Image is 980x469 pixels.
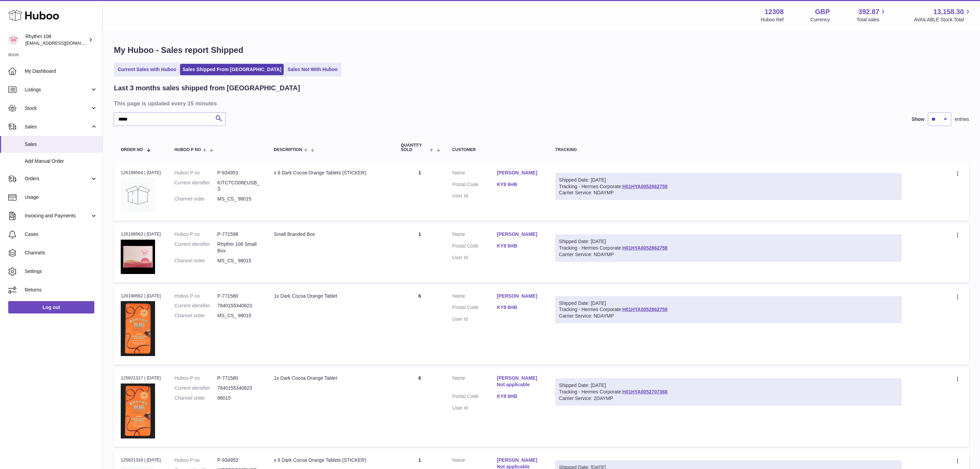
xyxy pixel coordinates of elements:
[559,382,898,389] div: Shipped Date: [DATE]
[121,170,161,176] div: 126198564 | [DATE]
[394,163,446,221] td: 1
[25,105,90,112] span: Stock
[858,7,879,16] span: 392.87
[857,7,887,23] a: 392.87 Total sales
[175,395,217,401] dt: Channel order
[121,231,161,237] div: 126198563 | [DATE]
[121,293,161,299] div: 126198562 | [DATE]
[175,293,217,299] dt: Huboo P no
[622,184,668,189] a: H01HYA0052862758
[933,7,964,16] span: 13,158.30
[217,231,260,238] dd: P-771598
[25,231,97,238] span: Cases
[555,173,901,200] div: Tracking - Hermes Corporate:
[497,393,542,400] a: KY8 6HB
[217,293,260,299] dd: P-771580
[285,64,340,75] a: Sales Not With Huboo
[8,301,94,313] a: Log out
[175,312,217,319] dt: Channel order
[25,250,97,256] span: Channels
[452,170,497,178] dt: Name
[121,240,155,274] img: 123081684747209.jpg
[955,116,969,123] span: entries
[175,258,217,264] dt: Channel order
[217,457,260,464] dd: P-934953
[217,375,260,381] dd: P-771580
[452,254,497,261] dt: User Id
[555,378,901,405] div: Tracking - Hermes Corporate:
[217,302,260,309] dd: 7640155340823
[452,293,497,301] dt: Name
[217,258,260,264] dd: MS_CS_ 98015
[452,193,497,199] dt: User Id
[175,457,217,464] dt: Huboo P no
[114,45,969,56] h1: My Huboo - Sales report Shipped
[394,368,446,447] td: 6
[555,235,901,262] div: Tracking - Hermes Corporate:
[559,190,898,196] div: Carrier Service: NDAYMP
[914,16,972,23] span: AVAILABLE Stock Total
[25,124,90,130] span: Sales
[121,301,155,356] img: 123081684745933.JPG
[114,83,300,93] h2: Last 3 months sales shipped from [GEOGRAPHIC_DATA]
[121,457,161,463] div: 125821316 | [DATE]
[815,7,830,16] strong: GBP
[115,64,179,75] a: Current Sales with Huboo
[857,16,887,23] span: Total sales
[555,296,901,323] div: Tracking - Hermes Corporate:
[121,148,143,152] span: Order No
[559,251,898,258] div: Carrier Service: NDAYMP
[25,175,90,182] span: Orders
[25,68,97,75] span: My Dashboard
[175,196,217,202] dt: Channel order
[452,393,497,401] dt: Postal Code
[217,385,260,391] dd: 7640155340823
[452,231,497,239] dt: Name
[274,293,387,299] div: 1x Dark Cocoa Orange Tablet
[452,304,497,312] dt: Postal Code
[559,238,898,245] div: Shipped Date: [DATE]
[452,243,497,251] dt: Postal Code
[622,245,668,251] a: H01HYA0052862758
[217,196,260,202] dd: MS_CS_ 98015
[217,241,260,254] dd: Rhythm 108 Small Box
[497,170,542,176] a: [PERSON_NAME]
[274,457,387,464] div: x 6 Dark Cocoa Orange Tablets (STICKER)
[497,181,542,188] a: KY8 6HB
[559,177,898,183] div: Shipped Date: [DATE]
[114,100,967,107] h3: This page is updated every 15 minutes
[914,7,972,23] a: 13,158.30 AVAILABLE Stock Total
[175,231,217,238] dt: Huboo P no
[175,170,217,176] dt: Huboo P no
[175,241,217,254] dt: Current identifier
[559,395,898,402] div: Carrier Service: 2DAYMP
[121,178,155,212] img: no-photo.jpg
[761,16,784,23] div: Huboo Ref
[274,231,387,238] div: Small Branded Box
[497,375,542,388] a: [PERSON_NAME] Not applicable
[452,405,497,411] dt: User Id
[274,170,387,176] div: x 6 Dark Cocoa Orange Tablets (STICKER)
[175,385,217,391] dt: Current identifier
[175,302,217,309] dt: Current identifier
[25,141,97,148] span: Sales
[8,35,19,45] img: orders@rhythm108.com
[25,287,97,293] span: Returns
[121,384,155,438] img: 123081684745933.JPG
[497,231,542,238] a: [PERSON_NAME]
[555,148,901,152] div: Tracking
[452,181,497,190] dt: Postal Code
[912,116,924,123] label: Show
[25,158,97,164] span: Add Manual Order
[217,170,260,176] dd: P-934953
[25,87,90,93] span: Listings
[559,313,898,319] div: Carrier Service: NDAYMP
[25,268,97,275] span: Settings
[274,148,302,152] span: Description
[765,7,784,16] strong: 12308
[175,180,217,193] dt: Current identifier
[180,64,284,75] a: Sales Shipped From [GEOGRAPHIC_DATA]
[622,389,668,394] a: H01HYA0052707368
[394,286,446,365] td: 6
[25,213,90,219] span: Invoicing and Payments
